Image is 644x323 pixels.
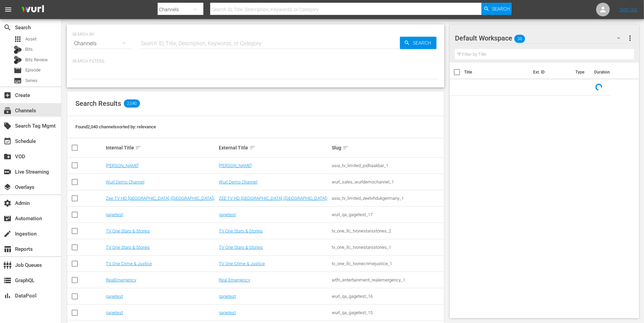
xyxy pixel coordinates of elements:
span: Asset [14,35,22,43]
div: tv_one_llc_tvonestarsstories_2 [332,228,443,233]
div: Slug [332,144,443,152]
a: RealEmergency [106,277,136,282]
span: Series [25,77,38,84]
div: wurl_sales_wurldemochannel_1 [332,179,443,184]
a: Wurl Demo Channel [106,179,144,184]
span: Schedule [3,137,12,145]
span: Channels [3,107,12,115]
button: Search [482,3,512,15]
div: Bits [14,46,22,54]
a: TV One Crime & Justice [106,261,152,266]
div: wurl_qa_gagetest_15 [332,310,443,315]
a: Zee TV HD [GEOGRAPHIC_DATA] ([GEOGRAPHIC_DATA]) [106,196,214,201]
div: Default Workspace [455,29,627,48]
img: ans4CAIJ8jUAAAAAAAAAAAAAAAAAAAAAAAAgQb4GAAAAAAAAAAAAAAAAAAAAAAAAJMjXAAAAAAAAAAAAAAAAAAAAAAAAgAT5G... [16,2,49,18]
span: Search [492,3,510,15]
div: asia_tv_limited_zeetvhdukgermany_1 [332,196,443,201]
a: TV One Stars & Stories [106,228,150,233]
span: Live Streaming [3,168,12,176]
div: wurl_qa_gagetest_17 [332,212,443,217]
a: [PERSON_NAME] [106,163,139,168]
a: Sign Out [620,7,638,12]
span: Episode [25,67,41,74]
span: Series [14,77,22,85]
span: Asset [25,36,37,43]
span: sort [249,145,256,151]
div: Bits Review [14,56,22,64]
a: [PERSON_NAME] [219,163,252,168]
th: Duration [590,63,631,82]
div: tv_one_llc_tvonecrimejustice_1 [332,261,443,266]
a: Wurl Demo Channel [219,179,258,184]
div: tv_one_llc_tvonestarsstories_1 [332,245,443,250]
span: Create [3,91,12,99]
div: asia_tv_limited_jodhaakbar_1 [332,163,443,168]
a: TV One Stars & Stories [106,245,150,250]
span: menu [4,5,12,14]
span: Bits [25,46,33,53]
span: DataPool [3,292,12,300]
span: Search [410,37,437,49]
div: Internal Title [106,144,217,152]
span: more_vert [626,34,634,42]
span: 2,040 [124,99,140,108]
a: TV One Stars & Stories [219,228,263,233]
a: gagetest [106,310,123,315]
span: VOD [3,152,12,161]
span: GraphQL [3,276,12,285]
span: 38 [514,32,525,46]
th: Title [464,63,529,82]
div: wtfn_entertainment_realemergency_1 [332,277,443,282]
a: Real Emergency [219,277,251,282]
span: sort [135,145,141,151]
a: gagetest [106,212,123,217]
span: Overlays [3,183,12,191]
a: gagetest [219,294,236,299]
span: Automation [3,214,12,223]
a: gagetest [106,294,123,299]
div: wurl_qa_gagetest_16 [332,294,443,299]
a: ZEE TV HD [GEOGRAPHIC_DATA] ([GEOGRAPHIC_DATA]) [219,196,328,201]
button: more_vert [626,30,634,46]
span: Job Queues [3,261,12,269]
th: Ext. ID [529,63,571,82]
span: Search Tag Mgmt [3,122,12,130]
span: Search [3,23,12,32]
a: gagetest [219,310,236,315]
span: Search Results [75,99,121,108]
span: Admin [3,199,12,207]
a: TV One Stars & Stories [219,245,263,250]
a: TV One Crime & Justice [219,261,265,266]
div: External Title [219,144,330,152]
span: Reports [3,245,12,253]
a: gagetest [219,212,236,217]
span: Episode [14,66,22,75]
span: Ingestion [3,230,12,238]
span: Bits Review [25,56,48,63]
span: sort [343,145,349,151]
button: Search [400,37,437,49]
div: Channels [72,34,132,53]
span: Found 2,040 channels sorted by: relevance [75,124,156,129]
th: Type [571,63,590,82]
p: Search Filters: [72,59,439,64]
